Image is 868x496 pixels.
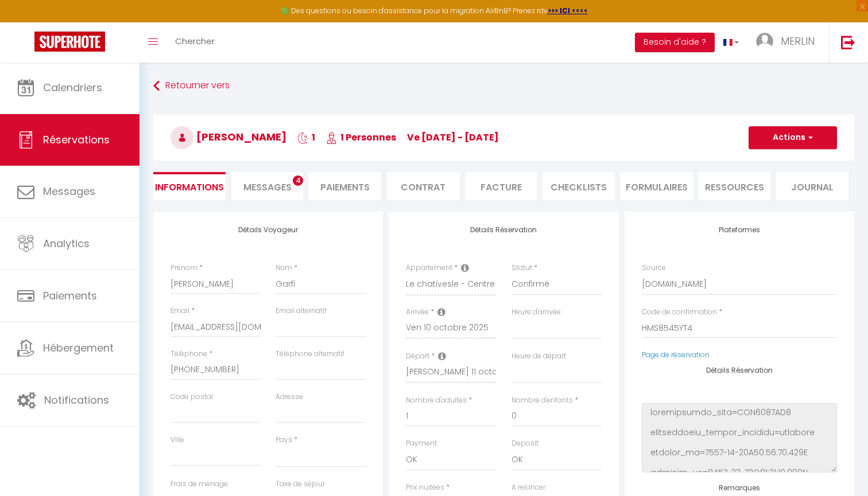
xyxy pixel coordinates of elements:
button: Besoin d'aide ? [635,33,715,52]
li: Ressources [699,172,771,200]
label: Adresse [276,392,303,403]
label: Heure de départ [511,351,566,362]
label: A relancer [511,482,545,493]
label: Pays [276,435,292,446]
a: Chercher [166,22,223,63]
h4: Détails Réservation [406,226,601,234]
li: CHECKLISTS [542,172,615,200]
li: Paiements [309,172,381,200]
a: >>> ICI <<<< [548,6,588,15]
label: Statut [511,263,532,274]
h4: Détails Voyageur [170,226,366,234]
span: ve [DATE] - [DATE] [407,131,499,144]
span: 4 [293,175,303,186]
li: Contrat [387,172,459,200]
label: Téléphone [170,349,207,360]
li: Facture [465,172,537,200]
label: Taxe de séjour [276,479,325,490]
span: Notifications [44,393,109,407]
label: Deposit [511,438,538,449]
label: Email [170,306,189,317]
span: 1 Personnes [326,131,396,144]
label: Heure d'arrivée [511,307,561,318]
span: Paiements [43,288,97,303]
label: Code postal [170,392,213,403]
a: ... MERLIN [747,22,829,63]
span: Réservations [43,132,110,147]
label: Appartement [406,263,452,274]
label: Nom [276,263,292,274]
span: 1 [297,131,315,144]
span: Hébergement [43,341,114,355]
label: Payment [406,438,437,449]
span: Analytics [43,236,90,251]
label: Départ [406,351,429,362]
button: Actions [749,126,837,149]
span: MERLIN [781,34,815,48]
a: Retourner vers [153,76,854,96]
li: Informations [153,172,226,200]
span: [PERSON_NAME] [170,130,286,144]
label: Arrivée [406,307,429,318]
label: Prix nuitées [406,482,444,493]
span: Messages [243,181,292,194]
label: Ville [170,435,184,446]
h4: Remarques [642,484,837,492]
li: Journal [776,172,848,200]
label: Code de confirmation [642,307,717,318]
img: Super Booking [34,32,105,52]
label: Email alternatif [276,306,327,317]
label: Source [642,263,666,274]
span: Chercher [175,35,215,47]
label: Frais de ménage [170,479,228,490]
label: Nombre d'adultes [406,395,467,406]
label: Prénom [170,263,197,274]
h4: Plateformes [642,226,837,234]
img: ... [756,33,773,50]
label: Nombre d'enfants [511,395,573,406]
li: FORMULAIRES [621,172,693,200]
span: Calendriers [43,80,102,95]
a: Page de réservation [642,350,710,360]
img: logout [841,35,855,49]
label: Téléphone alternatif [276,349,344,360]
h4: Détails Réservation [642,366,837,374]
span: Messages [43,184,95,198]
